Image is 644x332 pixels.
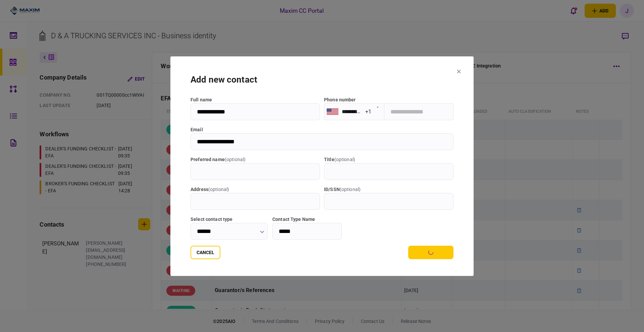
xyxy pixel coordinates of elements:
[191,133,453,150] input: email
[324,97,356,102] label: Phone number
[191,186,320,193] label: address
[191,223,268,240] input: Select contact type
[208,187,229,192] span: ( optional )
[324,156,453,163] label: title
[324,186,453,193] label: ID/SSN
[365,108,371,115] div: +1
[191,163,320,180] input: Preferred name
[191,193,320,210] input: address
[373,102,382,111] button: Open
[272,216,342,223] label: Contact Type Name
[272,223,342,240] input: Contact Type Name
[191,126,453,133] label: email
[191,73,453,86] div: add new contact
[191,246,220,259] button: Cancel
[324,193,453,210] input: ID/SSN
[225,157,246,162] span: ( optional )
[191,216,268,223] label: Select contact type
[334,157,355,162] span: ( optional )
[327,108,338,114] img: us
[191,103,320,120] input: full name
[191,156,320,163] label: Preferred name
[340,187,361,192] span: ( optional )
[324,163,453,180] input: title
[191,96,320,103] label: full name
